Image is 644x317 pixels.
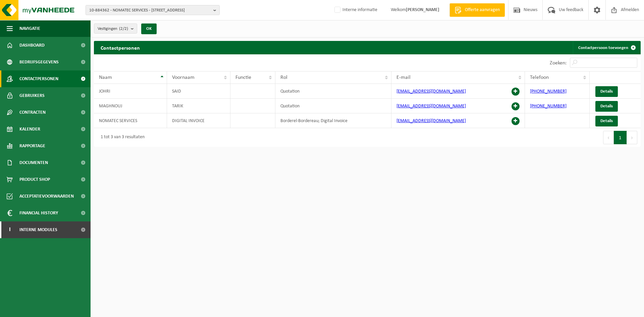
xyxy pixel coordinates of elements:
[119,27,128,31] count: (2/2)
[19,20,40,37] span: Navigatie
[94,99,167,113] td: MAGHNOUJ
[333,5,377,15] label: Interne informatie
[275,99,391,113] td: Quotation
[449,3,505,17] a: Offerte aanvragen
[573,41,640,54] a: Contactpersoon toevoegen
[94,113,167,128] td: NOMATEC SERVICES
[167,84,230,99] td: SAID
[167,99,230,113] td: TARIK
[530,89,567,94] a: [PHONE_NUMBER]
[600,89,613,94] span: Details
[396,104,466,109] a: [EMAIL_ADDRESS][DOMAIN_NAME]
[614,131,627,144] button: 1
[396,75,411,80] span: E-mail
[19,138,45,154] span: Rapportage
[99,75,112,80] span: Naam
[275,113,391,128] td: Borderel-Bordereau; Digital Invoice
[19,70,58,87] span: Contactpersonen
[406,7,439,12] strong: [PERSON_NAME]
[19,54,59,70] span: Bedrijfsgegevens
[275,84,391,99] td: Quotation
[19,171,50,188] span: Product Shop
[167,113,230,128] td: DIGITAL INVOICE
[172,75,195,80] span: Voornaam
[89,5,211,15] span: 10-884362 - NOMATEC SERVICES - [STREET_ADDRESS]
[396,118,466,123] a: [EMAIL_ADDRESS][DOMAIN_NAME]
[463,7,501,13] span: Offerte aanvragen
[600,119,613,123] span: Details
[595,116,618,126] a: Details
[595,101,618,112] a: Details
[19,37,45,54] span: Dashboard
[19,205,58,221] span: Financial History
[97,131,145,144] div: 1 tot 3 van 3 resultaten
[280,75,287,80] span: Rol
[530,104,567,109] a: [PHONE_NUMBER]
[19,154,48,171] span: Documenten
[595,86,618,97] a: Details
[627,131,637,144] button: Next
[94,41,147,54] h2: Contactpersonen
[98,24,128,34] span: Vestigingen
[19,87,45,104] span: Gebruikers
[19,188,74,205] span: Acceptatievoorwaarden
[86,5,220,15] button: 10-884362 - NOMATEC SERVICES - [STREET_ADDRESS]
[141,23,157,34] button: OK
[19,121,40,138] span: Kalender
[396,89,466,94] a: [EMAIL_ADDRESS][DOMAIN_NAME]
[550,60,567,66] label: Zoeken:
[19,221,57,238] span: Interne modules
[600,104,613,108] span: Details
[603,131,614,144] button: Previous
[94,84,167,99] td: JOHRI
[530,75,549,80] span: Telefoon
[235,75,251,80] span: Functie
[94,23,137,34] button: Vestigingen(2/2)
[7,221,13,238] span: I
[19,104,46,121] span: Contracten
